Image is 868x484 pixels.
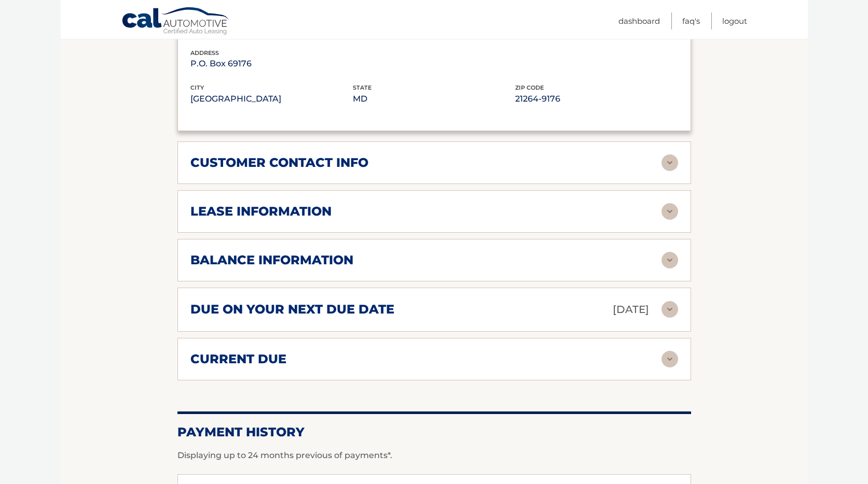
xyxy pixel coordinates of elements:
h2: Payment History [177,424,691,440]
span: city [190,84,204,91]
span: zip code [515,84,544,91]
span: state [353,84,371,91]
p: 21264-9176 [515,92,678,106]
h2: lease information [190,204,332,219]
h2: current due [190,351,286,367]
h2: due on your next due date [190,302,394,317]
span: address [190,49,219,56]
a: Dashboard [618,12,660,30]
a: Logout [722,12,747,30]
h2: customer contact info [190,155,368,170]
a: Cal Automotive [121,7,230,37]
a: FAQ's [682,12,700,30]
img: accordion-rest.svg [662,252,678,268]
p: [DATE] [613,301,649,319]
p: [GEOGRAPHIC_DATA] [190,92,353,106]
img: accordion-rest.svg [662,351,678,367]
img: accordion-rest.svg [662,203,678,220]
h2: balance information [190,252,353,268]
p: P.O. Box 69176 [190,56,353,71]
img: accordion-rest.svg [662,301,678,318]
img: accordion-rest.svg [662,154,678,171]
p: Displaying up to 24 months previous of payments*. [177,449,691,462]
p: MD [353,92,515,106]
